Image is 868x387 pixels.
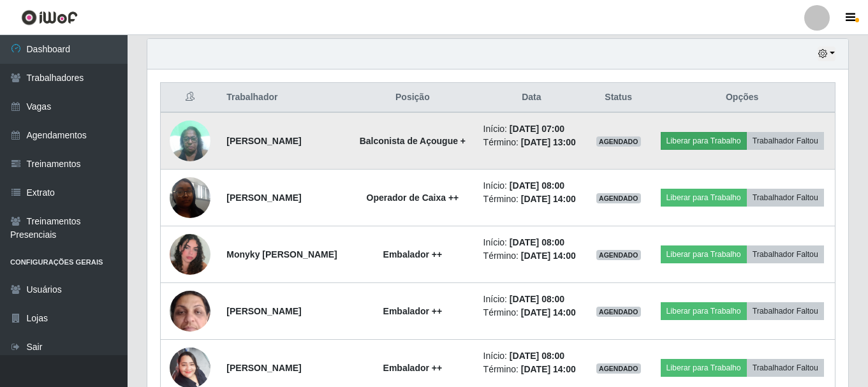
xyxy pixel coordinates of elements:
li: Término: [483,363,580,376]
th: Data [476,83,588,113]
img: 1702981001792.jpeg [170,170,210,224]
time: [DATE] 14:00 [521,251,576,261]
li: Início: [483,179,580,193]
time: [DATE] 13:00 [521,137,576,147]
li: Início: [483,122,580,136]
strong: [PERSON_NAME] [226,193,301,203]
button: Liberar para Trabalho [661,302,747,320]
strong: Monyky [PERSON_NAME] [226,249,337,259]
span: AGENDADO [596,193,641,203]
time: [DATE] 14:00 [521,307,576,318]
time: [DATE] 14:00 [521,194,576,204]
li: Término: [483,249,580,263]
li: Início: [483,349,580,363]
button: Liberar para Trabalho [661,245,747,263]
time: [DATE] 08:00 [510,294,564,304]
img: 1735318917731.jpeg [170,266,210,356]
button: Trabalhador Faltou [747,189,824,207]
strong: Balconista de Açougue + [360,136,466,146]
button: Trabalhador Faltou [747,359,824,377]
button: Liberar para Trabalho [661,359,747,377]
li: Início: [483,293,580,306]
button: Trabalhador Faltou [747,302,824,320]
button: Liberar para Trabalho [661,189,747,207]
th: Opções [649,83,835,113]
img: 1704231584676.jpeg [170,113,210,168]
span: AGENDADO [596,136,641,147]
li: Término: [483,306,580,319]
strong: [PERSON_NAME] [226,136,301,146]
button: Liberar para Trabalho [661,132,747,150]
strong: Embalador ++ [383,249,443,259]
strong: Embalador ++ [383,363,443,373]
strong: Embalador ++ [383,306,443,316]
button: Trabalhador Faltou [747,245,824,263]
img: CoreUI Logo [21,10,78,26]
th: Status [587,83,649,113]
img: 1732469609290.jpeg [170,218,210,291]
span: AGENDADO [596,363,641,374]
button: Trabalhador Faltou [747,132,824,150]
time: [DATE] 08:00 [510,180,564,191]
strong: Operador de Caixa ++ [367,193,459,203]
th: Trabalhador [219,83,349,113]
span: AGENDADO [596,307,641,317]
strong: [PERSON_NAME] [226,306,301,316]
time: [DATE] 14:00 [521,364,576,374]
strong: [PERSON_NAME] [226,363,301,373]
li: Término: [483,193,580,206]
li: Término: [483,136,580,149]
span: AGENDADO [596,250,641,260]
time: [DATE] 08:00 [510,237,564,247]
th: Posição [349,83,475,113]
time: [DATE] 07:00 [510,124,564,134]
li: Início: [483,236,580,249]
time: [DATE] 08:00 [510,351,564,361]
